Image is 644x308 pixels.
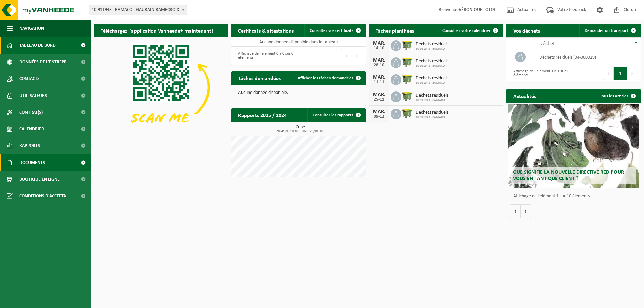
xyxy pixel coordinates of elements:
[585,28,628,33] span: Demander un transport
[372,92,386,97] div: MAR.
[416,47,448,51] span: 10-911943 - BAMACO
[579,24,640,37] a: Demander un transport
[19,20,44,37] span: Navigation
[416,115,448,119] span: 10-911943 - BAMACO
[304,24,365,37] a: Consulter vos certificats
[416,42,448,47] span: Déchets résiduels
[369,24,421,37] h2: Tâches planifiées
[352,49,362,62] button: Next
[506,89,543,102] h2: Actualités
[401,56,413,68] img: WB-1100-HPE-GN-50
[416,81,448,85] span: 10-911943 - BAMACO
[19,87,47,104] span: Utilisateurs
[238,90,359,95] p: Aucune donnée disponible.
[510,204,521,218] button: Vorige
[437,24,502,37] a: Consulter votre calendrier
[416,64,448,68] span: 10-911943 - BAMACO
[521,204,531,218] button: Volgende
[372,109,386,114] div: MAR.
[416,76,448,81] span: Déchets résiduels
[19,104,43,121] span: Contrat(s)
[508,104,639,188] a: Que signifie la nouvelle directive RED pour vous en tant que client ?
[513,194,637,199] p: Affichage de l'élément 1 sur 10 éléments
[416,59,448,64] span: Déchets résiduels
[372,80,386,85] div: 11-11
[231,71,287,84] h2: Tâches demandées
[89,5,187,15] span: 10-911943 - BAMACO - GAURAIN-RAMECROIX
[94,24,220,37] h2: Téléchargez l'application Vanheede+ maintenant!
[19,54,71,70] span: Données de l'entrepr...
[292,71,365,85] a: Afficher les tâches demandées
[595,89,640,103] a: Tous les articles
[534,50,641,64] td: déchets résiduels (04-000029)
[19,70,40,87] span: Contacts
[539,41,555,46] span: Déchet
[401,39,413,51] img: WB-1100-HPE-GN-50
[372,75,386,80] div: MAR.
[603,67,614,80] button: Previous
[235,48,295,63] div: Affichage de l'élément 0 à 0 sur 0 éléments
[372,58,386,63] div: MAR.
[510,66,570,81] div: Affichage de l'élément 1 à 1 sur 1 éléments
[401,108,413,119] img: WB-1100-HPE-GN-50
[231,24,301,37] h2: Certificats & attestations
[19,121,44,137] span: Calendrier
[19,37,56,54] span: Tableau de bord
[372,97,386,102] div: 25-11
[506,24,547,37] h2: Vos déchets
[235,130,366,133] span: 2024: 29,700 m3 - 2025: 20,900 m3
[298,76,353,80] span: Afficher les tâches demandées
[372,46,386,51] div: 14-10
[372,41,386,46] div: MAR.
[94,37,228,138] img: Download de VHEPlus App
[459,7,495,12] strong: VÉRONIQUE LOTOI
[231,37,366,47] td: Aucune donnée disponible dans le tableau
[513,170,624,181] span: Que signifie la nouvelle directive RED pour vous en tant que client ?
[401,90,413,102] img: WB-1100-HPE-GN-50
[307,108,365,122] a: Consulter les rapports
[401,73,413,85] img: WB-1100-HPE-GN-50
[416,93,448,98] span: Déchets résiduels
[310,28,353,33] span: Consulter vos certificats
[19,188,70,204] span: Conditions d'accepta...
[341,49,352,62] button: Previous
[416,98,448,102] span: 10-911943 - BAMACO
[372,114,386,119] div: 09-12
[442,28,491,33] span: Consulter votre calendrier
[235,125,366,133] h3: Cube
[372,63,386,68] div: 28-10
[627,67,637,80] button: Next
[416,110,448,115] span: Déchets résiduels
[19,154,45,171] span: Documents
[614,67,627,80] button: 1
[89,5,187,15] span: 10-911943 - BAMACO - GAURAIN-RAMECROIX
[19,171,60,188] span: Boutique en ligne
[231,108,293,121] h2: Rapports 2025 / 2024
[19,137,40,154] span: Rapports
